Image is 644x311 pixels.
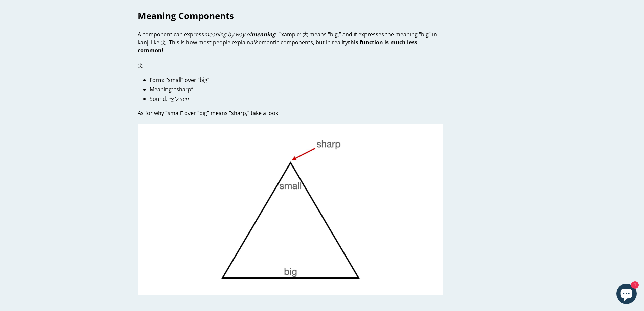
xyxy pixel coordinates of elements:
[138,61,443,69] p: 尖
[204,30,251,38] em: meaning by way of
[138,9,234,22] strong: Meaning Components
[150,76,443,84] p: Form: “small” over “big”
[150,85,443,93] p: Meaning: “sharp”
[138,109,443,117] p: As for why “small” over “big” means “sharp,” take a look:
[138,39,417,54] strong: this function is much less common!
[150,95,443,103] p: Sound: セン
[180,95,189,103] em: sen
[251,30,275,38] em: meaning
[250,39,256,46] em: all
[138,30,443,54] p: A component can express . Example: 大 means “big,” and it expresses the meaning “big” in kanji lik...
[138,124,443,295] img: Why small over big equals sharp
[614,284,639,306] inbox-online-store-chat: Shopify online store chat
